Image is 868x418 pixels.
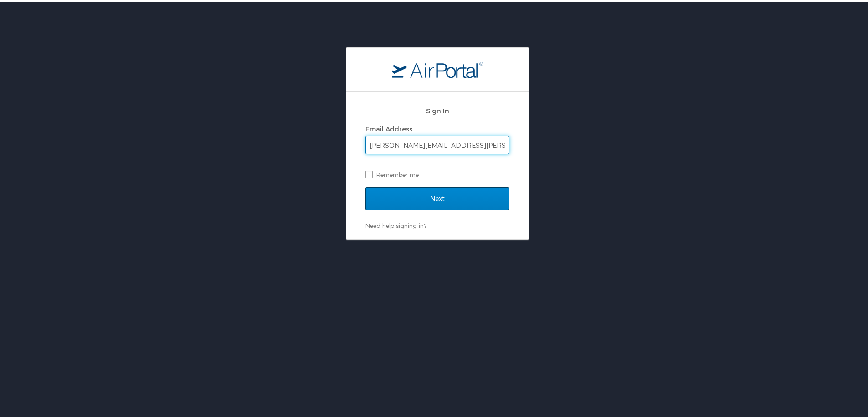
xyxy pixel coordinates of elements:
[365,123,412,131] label: Email Address
[365,104,509,114] h2: Sign In
[365,220,426,227] a: Need help signing in?
[365,166,509,180] label: Remember me
[392,60,483,76] img: logo
[365,186,509,208] input: Next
